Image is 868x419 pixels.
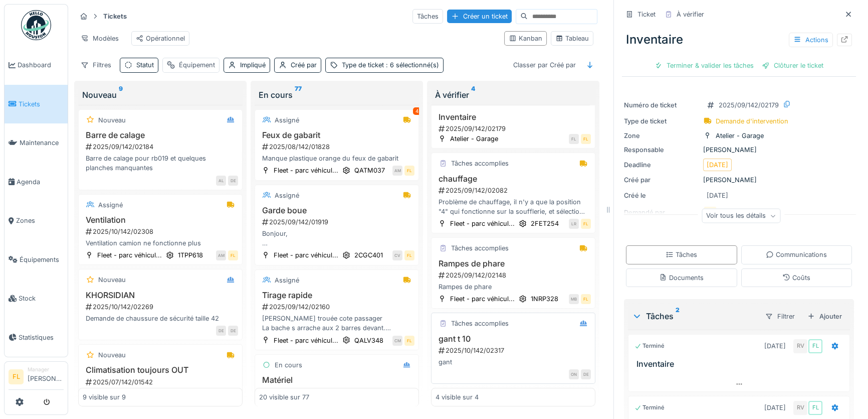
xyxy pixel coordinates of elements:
[354,336,383,345] div: QALV348
[569,369,579,379] div: ON
[624,100,699,110] div: Numéro de ticket
[28,366,64,373] div: Manager
[98,200,123,210] div: Assigné
[20,138,64,148] span: Maintenance
[216,176,226,186] div: AL
[676,310,680,322] sup: 2
[83,365,238,375] h3: Climatisation toujours OUT
[295,89,302,101] sup: 77
[9,366,64,390] a: FL Manager[PERSON_NAME]
[803,310,846,323] div: Ajouter
[471,89,475,101] sup: 4
[531,294,558,304] div: 1NRP328
[438,124,591,133] div: 2025/09/142/02179
[178,250,203,260] div: 1TPP618
[83,130,238,140] h3: Barre de calage
[569,134,579,144] div: FL
[28,366,64,387] li: [PERSON_NAME]
[85,227,238,236] div: 2025/10/142/02308
[5,163,68,202] a: Agenda
[136,34,185,43] div: Opérationnel
[412,9,443,24] div: Tâches
[19,294,64,303] span: Stock
[451,159,509,168] div: Tâches accomplies
[622,27,856,53] div: Inventaire
[259,392,309,402] div: 20 visible sur 77
[581,219,591,229] div: FL
[259,130,414,140] h3: Feux de gabarit
[436,174,591,184] h3: chauffage
[438,186,591,195] div: 2025/09/142/02082
[436,197,591,216] div: Problème de chauffage, il n'y a que la position "4" qui fonctionne sur la soufflerie, et sélectio...
[531,219,559,228] div: 2FET254
[707,191,728,200] div: [DATE]
[274,250,338,260] div: Fleet - parc véhicul...
[19,333,64,342] span: Statistiques
[782,273,810,283] div: Coûts
[97,250,162,260] div: Fleet - parc véhicul...
[808,339,822,353] div: FL
[76,31,123,46] div: Modèles
[19,99,64,109] span: Tickets
[259,375,414,385] h3: Matériel
[228,176,238,186] div: DE
[99,12,131,21] strong: Tickets
[624,175,854,185] div: [PERSON_NAME]
[83,314,238,323] div: Demande de chaussure de sécurité taille 42
[702,209,780,223] div: Voir tous les détails
[98,275,126,285] div: Nouveau
[758,59,827,72] div: Clôturer le ticket
[450,294,515,304] div: Fleet - parc véhicul...
[438,270,591,280] div: 2025/09/142/02148
[436,259,591,268] h3: Rampes de phare
[354,250,383,260] div: 2CGC401
[179,60,215,70] div: Équipement
[404,250,414,260] div: FL
[5,123,68,163] a: Maintenance
[581,134,591,144] div: FL
[450,219,515,228] div: Fleet - parc véhicul...
[261,217,414,227] div: 2025/09/142/01919
[392,336,402,346] div: CM
[766,250,827,259] div: Communications
[636,359,845,369] h3: Inventaire
[666,250,697,259] div: Tâches
[716,116,788,126] div: Demande d'intervention
[808,401,822,415] div: FL
[261,142,414,152] div: 2025/08/142/01828
[451,319,509,328] div: Tâches accomplies
[259,89,415,101] div: En cours
[438,346,591,355] div: 2025/10/142/02317
[761,309,799,324] div: Filtrer
[5,240,68,280] a: Équipements
[435,89,591,101] div: À vérifier
[569,219,579,229] div: LR
[83,291,238,300] h3: KHORSIDIAN
[404,336,414,346] div: FL
[291,60,317,70] div: Créé par
[83,392,126,402] div: 9 visible sur 9
[20,255,64,264] span: Équipements
[259,314,414,333] div: [PERSON_NAME] trouée cote passager La bache s arrache aux 2 barres devant. Cote passager difficil...
[275,360,302,370] div: En cours
[82,89,239,101] div: Nouveau
[85,302,238,312] div: 2025/10/142/02269
[716,131,764,141] div: Atelier - Garage
[21,10,51,40] img: Badge_color-CXgf-gQk.svg
[793,401,807,415] div: RV
[274,166,338,175] div: Fleet - parc véhicul...
[17,177,64,187] span: Agenda
[5,201,68,240] a: Zones
[83,154,238,173] div: Barre de calage pour rb019 et quelques planches manquantes
[5,46,68,85] a: Dashboard
[624,191,699,200] div: Créé le
[16,216,64,225] span: Zones
[216,326,226,336] div: DE
[136,60,154,70] div: Statut
[634,342,665,350] div: Terminé
[509,34,542,43] div: Kanban
[569,294,579,304] div: MB
[354,166,385,175] div: QATM037
[259,229,414,248] div: Bonjour, Il faut commander un nouveau garde boue côté droit car l'ancien est cassé. Plus possible...
[436,282,591,292] div: Rampes de phare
